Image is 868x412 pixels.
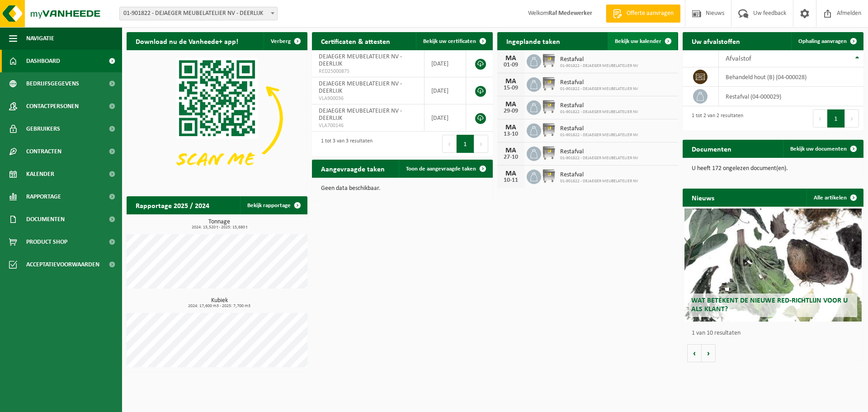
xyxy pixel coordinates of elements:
[541,76,557,91] img: WB-1100-GAL-GY-02
[26,27,54,50] span: Navigatie
[26,253,99,276] span: Acceptatievoorwaarden
[131,304,307,308] span: 2024: 17,600 m3 - 2025: 7,700 m3
[502,108,520,114] div: 29-09
[316,134,373,154] div: 1 tot 3 van 3 resultaten
[541,168,557,184] img: WB-1100-GAL-GY-02
[240,196,307,214] a: Bekijk rapportage
[548,10,592,17] strong: Raf Medewerker
[783,140,863,158] a: Bekijk uw documenten
[131,225,307,230] span: 2024: 15,520 t - 2025: 15,680 t
[457,135,474,153] button: 1
[615,38,661,44] span: Bekijk uw kalender
[791,32,863,50] a: Ophaling aanvragen
[683,140,741,157] h2: Documenten
[423,38,476,44] span: Bekijk uw certificaten
[560,125,638,133] span: Restafval
[541,99,557,114] img: WB-1100-GAL-GY-02
[684,208,862,322] a: Wat betekent de nieuwe RED-richtlijn voor u als klant?
[692,166,854,172] p: U heeft 172 ongelezen document(en).
[560,148,638,156] span: Restafval
[560,109,638,115] span: 01-901822 - DEJAEGER MEUBELATELIER NV
[26,185,61,208] span: Rapportage
[26,231,67,253] span: Product Shop
[26,72,79,95] span: Bedrijfsgegevens
[687,109,743,128] div: 1 tot 2 van 2 resultaten
[131,298,307,308] h3: Kubiek
[541,53,557,68] img: WB-1100-GAL-GY-02
[497,32,569,50] h2: Ingeplande taken
[560,86,638,92] span: 01-901822 - DEJAEGER MEUBELATELIER NV
[127,50,307,186] img: Download de VHEPlus App
[312,32,399,50] h2: Certificaten & attesten
[560,156,638,161] span: 01-901822 - DEJAEGER MEUBELATELIER NV
[807,189,863,207] a: Alle artikelen
[26,163,54,185] span: Kalender
[560,133,638,138] span: 01-901822 - DEJAEGER MEUBELATELIER NV
[541,122,557,137] img: WB-1100-GAL-GY-02
[702,344,716,362] button: Volgende
[687,344,702,362] button: Vorige
[319,53,402,67] span: DEJAEGER MEUBELATELIER NV - DEERLIJK
[319,108,402,122] span: DEJAEGER MEUBELATELIER NV - DEERLIJK
[26,50,60,72] span: Dashboard
[798,38,847,44] span: Ophaling aanvragen
[120,7,277,20] span: 01-901822 - DEJAEGER MEUBELATELIER NV - DEERLIJK
[560,63,638,69] span: 01-901822 - DEJAEGER MEUBELATELIER NV
[26,208,65,231] span: Documenten
[127,32,247,50] h2: Download nu de Vanheede+ app!
[26,118,60,140] span: Gebruikers
[608,32,677,50] a: Bekijk uw kalender
[319,122,417,129] span: VLA700146
[560,179,638,184] span: 01-901822 - DEJAEGER MEUBELATELIER NV
[416,32,492,50] a: Bekijk uw certificaten
[502,131,520,137] div: 13-10
[502,170,520,177] div: MA
[790,146,847,152] span: Bekijk uw documenten
[312,160,394,177] h2: Aangevraagde taken
[560,56,638,63] span: Restafval
[502,124,520,131] div: MA
[406,166,476,172] span: Toon de aangevraagde taken
[425,77,466,104] td: [DATE]
[827,109,845,128] button: 1
[502,55,520,62] div: MA
[502,147,520,154] div: MA
[560,79,638,86] span: Restafval
[442,135,457,153] button: Previous
[624,9,676,18] span: Offerte aanvragen
[683,189,723,206] h2: Nieuws
[271,38,291,44] span: Verberg
[726,55,751,62] span: Afvalstof
[845,109,859,128] button: Next
[692,330,859,336] p: 1 van 10 resultaten
[560,102,638,109] span: Restafval
[502,177,520,184] div: 10-11
[541,145,557,161] img: WB-1100-GAL-GY-02
[813,109,827,128] button: Previous
[502,62,520,68] div: 01-09
[399,160,492,178] a: Toon de aangevraagde taken
[319,68,417,75] span: RED25000875
[26,95,79,118] span: Contactpersonen
[119,7,278,20] span: 01-901822 - DEJAEGER MEUBELATELIER NV - DEERLIJK
[719,67,863,87] td: behandeld hout (B) (04-000028)
[127,196,218,214] h2: Rapportage 2025 / 2024
[560,171,638,179] span: Restafval
[691,297,848,313] span: Wat betekent de nieuwe RED-richtlijn voor u als klant?
[131,219,307,230] h3: Tonnage
[719,87,863,106] td: restafval (04-000029)
[502,78,520,85] div: MA
[425,104,466,132] td: [DATE]
[502,85,520,91] div: 15-09
[26,140,61,163] span: Contracten
[321,185,484,192] p: Geen data beschikbaar.
[264,32,307,50] button: Verberg
[474,135,488,153] button: Next
[606,5,680,23] a: Offerte aanvragen
[319,95,417,102] span: VLA900036
[502,154,520,161] div: 27-10
[319,81,402,95] span: DEJAEGER MEUBELATELIER NV - DEERLIJK
[425,50,466,77] td: [DATE]
[683,32,749,50] h2: Uw afvalstoffen
[502,101,520,108] div: MA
